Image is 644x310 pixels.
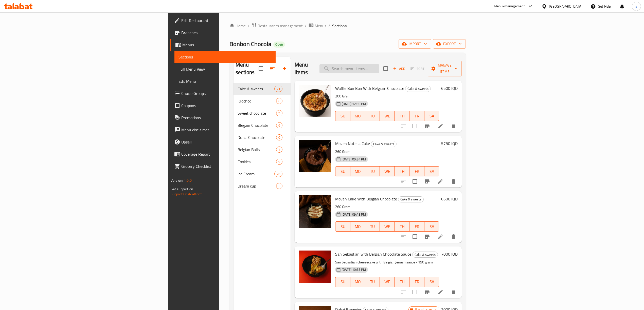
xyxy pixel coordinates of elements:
[352,278,363,285] span: MO
[309,23,326,29] a: Menus
[182,42,272,48] span: Menus
[181,17,272,24] span: Edit Restaurant
[273,42,285,48] div: Open
[437,123,443,129] a: Edit menu item
[412,223,422,230] span: FR
[448,175,460,188] button: delete
[437,41,462,47] span: export
[367,112,378,120] span: TU
[409,166,424,176] button: FR
[256,63,266,74] span: Select all sections
[299,251,331,283] img: San Sebastian with Belgian Chocolate Sauce
[276,183,282,189] div: items
[234,168,291,180] div: Ice Cream26
[178,78,272,84] span: Edit Menu
[335,149,439,155] p: 260 Gram
[409,121,420,131] span: Select to update
[238,147,276,153] span: Belgian Balls
[275,172,282,176] span: 26
[170,14,276,27] a: Edit Restaurant
[350,277,365,287] button: MO
[412,278,422,285] span: FR
[181,115,272,121] span: Promotions
[448,231,460,243] button: delete
[382,223,392,230] span: WE
[276,159,282,165] div: items
[335,93,439,99] p: 200 Gram
[441,140,458,147] h6: 5750 IQD
[238,98,276,104] span: Krochco
[170,112,276,124] a: Promotions
[365,166,380,176] button: TU
[315,23,326,29] span: Menus
[276,134,282,140] div: items
[181,30,272,36] span: Branches
[335,259,439,265] p: San Sebastian cheesecake with Belgian Jenash sauce - 150 gram
[234,83,291,95] div: Cake & sweets21
[276,98,282,104] div: items
[412,252,438,258] div: Cake & sweets
[234,81,291,194] nav: Menu sections
[335,111,350,121] button: SU
[234,107,291,119] div: Sweet chocolate9
[276,159,282,164] span: 9
[170,99,276,112] a: Coupons
[426,223,437,230] span: SA
[181,139,272,145] span: Upsell
[234,143,291,156] div: Belgian Balls4
[395,221,409,232] button: TH
[238,171,274,177] div: Ice Cream
[181,90,272,96] span: Choice Groups
[412,168,422,175] span: FR
[421,231,433,243] button: Branch-specific-item
[409,277,424,287] button: FR
[234,131,291,143] div: Dubai Chocolate0
[171,177,183,184] span: Version:
[441,85,458,92] h6: 6500 IQD
[266,63,278,75] span: Sort sections
[252,23,303,29] a: Restaurants management
[238,86,274,92] span: Cake & sweets
[367,168,378,175] span: TU
[276,122,282,128] div: items
[332,23,347,29] span: Sections
[397,278,407,285] span: TH
[421,120,433,132] button: Branch-specific-item
[395,277,409,287] button: TH
[399,39,431,49] button: import
[421,175,433,188] button: Branch-specific-item
[426,112,437,120] span: SA
[405,86,431,92] span: Cake & sweets
[409,287,420,297] span: Select to update
[276,111,282,116] span: 9
[238,183,276,189] span: Dream cup
[276,99,282,104] span: 6
[350,111,365,121] button: MO
[382,278,392,285] span: WE
[238,122,276,128] span: Blegain Chocolate
[380,63,391,74] span: Select section
[278,63,291,75] button: Add section
[299,85,331,117] img: Waffle Bon Bon With Belgium Chocolate
[274,171,282,177] div: items
[428,61,462,76] button: Manage items
[397,223,407,230] span: TH
[352,223,363,230] span: MO
[412,112,422,120] span: FR
[337,112,348,120] span: SU
[549,4,582,9] div: [GEOGRAPHIC_DATA]
[494,3,525,9] div: Menu-management
[181,163,272,169] span: Grocery Checklist
[365,221,380,232] button: TU
[171,191,203,197] a: Support.OpsPlatform
[350,221,365,232] button: MO
[273,42,285,47] span: Open
[299,140,331,172] img: Moven Nutella Cake
[337,168,348,175] span: SU
[276,147,282,152] span: 4
[352,112,363,120] span: MO
[335,140,370,147] span: Moven Nutella Cake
